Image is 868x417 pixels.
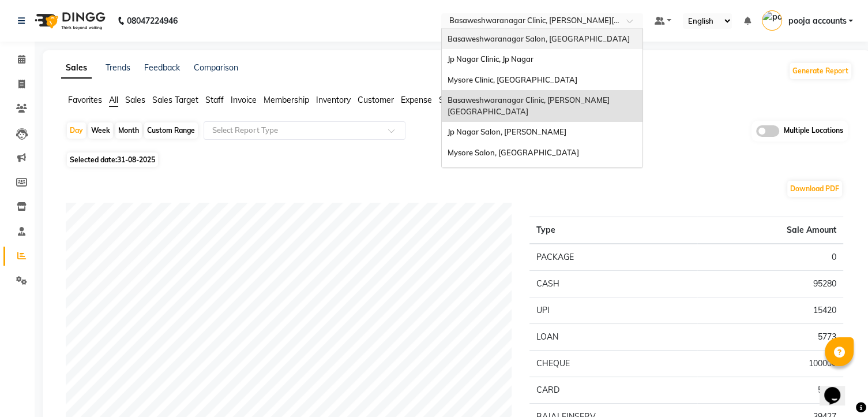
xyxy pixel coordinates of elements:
[784,125,843,137] span: Multiple Locations
[697,297,843,323] td: 15420
[401,95,432,105] span: Expense
[529,270,698,297] td: CASH
[697,217,843,244] th: Sale Amount
[117,155,155,164] span: 31-08-2025
[88,122,113,139] div: Week
[697,350,843,377] td: 100000
[448,75,577,84] span: Mysore Clinic, [GEOGRAPHIC_DATA]
[697,270,843,297] td: 95280
[529,297,698,323] td: UPI
[529,217,698,244] th: Type
[125,95,145,105] span: Sales
[144,122,198,139] div: Custom Range
[439,95,456,105] span: SMS
[820,371,856,405] iframe: chat widget
[61,58,92,79] a: Sales
[29,5,108,37] img: logo
[127,5,178,37] b: 08047224946
[152,95,198,105] span: Sales Target
[529,350,698,377] td: CHEQUE
[448,127,566,136] span: Jp Nagar Salon, [PERSON_NAME]
[264,95,309,105] span: Membership
[762,10,782,31] img: pooja accounts
[529,377,698,403] td: CARD
[697,323,843,350] td: 5773
[441,28,643,168] ng-dropdown-panel: Options list
[109,95,118,105] span: All
[448,148,579,157] span: Mysore Salon, [GEOGRAPHIC_DATA]
[697,244,843,271] td: 0
[448,34,630,43] span: Basaweshwaranagar Salon, [GEOGRAPHIC_DATA]
[697,377,843,403] td: 5000
[358,95,394,105] span: Customer
[448,54,533,64] span: Jp Nagar Clinic, Jp Nagar
[231,95,257,105] span: Invoice
[68,95,102,105] span: Favorites
[529,323,698,350] td: LOAN
[790,63,851,79] button: Generate Report
[115,122,142,139] div: Month
[106,62,130,73] a: Trends
[787,181,842,197] button: Download PDF
[788,15,846,27] span: pooja accounts
[144,62,180,73] a: Feedback
[529,244,698,271] td: PACKAGE
[194,62,238,73] a: Comparison
[448,95,610,116] span: Basaweshwaranagar Clinic, [PERSON_NAME][GEOGRAPHIC_DATA]
[67,122,86,139] div: Day
[205,95,224,105] span: Staff
[67,152,158,167] span: Selected date:
[316,95,351,105] span: Inventory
